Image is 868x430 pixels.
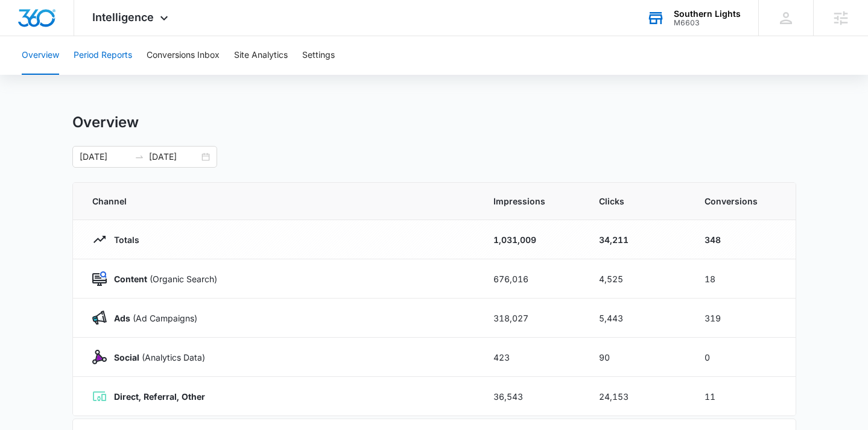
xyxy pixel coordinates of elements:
[80,150,130,163] input: Start date
[690,259,796,299] td: 18
[92,350,107,364] img: Social
[74,36,132,75] button: Period Reports
[107,351,205,364] p: (Analytics Data)
[114,391,205,402] strong: Direct, Referral, Other
[584,220,690,259] td: 34,211
[479,220,584,259] td: 1,031,009
[599,195,676,207] span: Clicks
[234,36,288,75] button: Site Analytics
[479,259,584,299] td: 676,016
[92,271,107,286] img: Content
[674,9,741,19] div: account name
[479,299,584,338] td: 318,027
[674,19,741,27] div: account id
[584,259,690,299] td: 4,525
[92,311,107,325] img: Ads
[479,377,584,416] td: 36,543
[584,377,690,416] td: 24,153
[584,299,690,338] td: 5,443
[107,312,197,324] p: (Ad Campaigns)
[22,36,59,75] button: Overview
[690,338,796,377] td: 0
[690,299,796,338] td: 319
[92,195,464,207] span: Channel
[92,11,154,24] span: Intelligence
[584,338,690,377] td: 90
[149,150,199,163] input: End date
[72,113,139,131] h1: Overview
[147,36,220,75] button: Conversions Inbox
[107,233,139,246] p: Totals
[107,273,217,285] p: (Organic Search)
[135,152,144,162] span: to
[479,338,584,377] td: 423
[690,220,796,259] td: 348
[302,36,335,75] button: Settings
[493,195,570,207] span: Impressions
[114,313,130,323] strong: Ads
[135,152,144,162] span: swap-right
[114,352,139,362] strong: Social
[690,377,796,416] td: 11
[705,195,776,207] span: Conversions
[114,274,147,284] strong: Content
